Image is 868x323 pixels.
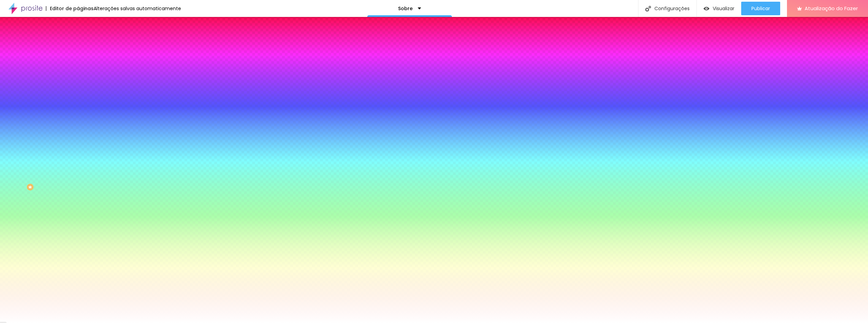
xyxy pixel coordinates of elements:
[398,5,413,12] font: Sobre
[704,6,709,12] img: view-1.svg
[654,5,690,12] font: Configurações
[645,6,651,12] img: Ícone
[713,5,734,12] font: Visualizar
[94,5,181,12] font: Alterações salvas automaticamente
[697,2,741,15] button: Visualizar
[741,2,780,15] button: Publicar
[751,5,770,12] font: Publicar
[805,5,858,12] font: Atualização do Fazer
[50,5,94,12] font: Editor de páginas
